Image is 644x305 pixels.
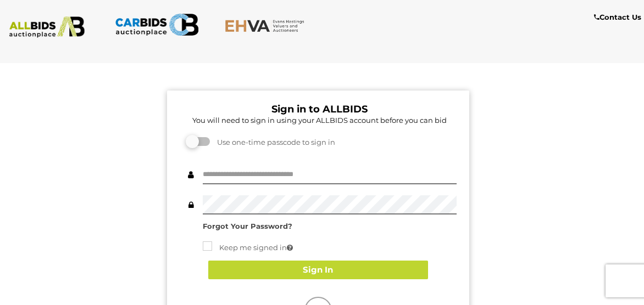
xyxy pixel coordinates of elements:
[594,13,641,21] b: Contact Us
[212,138,335,146] span: Use one-time passcode to sign in
[203,222,292,230] a: Forgot Your Password?
[182,116,457,124] h5: You will need to sign in using your ALLBIDS account before you can bid
[271,103,368,115] b: Sign in to ALLBIDS
[115,11,199,38] img: CARBIDS.com.au
[594,11,644,24] a: Contact Us
[208,261,428,280] button: Sign In
[5,16,89,38] img: ALLBIDS.com.au
[203,241,293,254] label: Keep me signed in
[225,19,309,32] img: EHVA.com.au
